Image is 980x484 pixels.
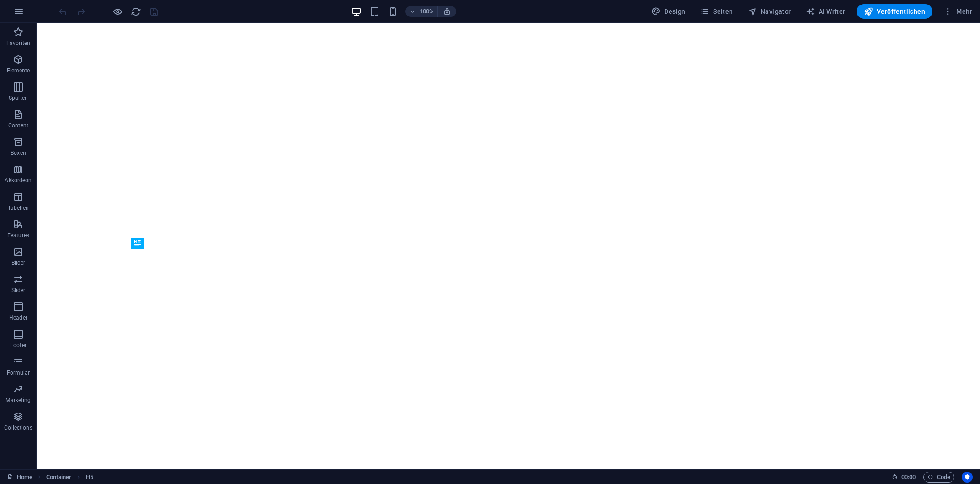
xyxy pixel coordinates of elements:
[130,6,141,17] button: reload
[9,314,27,321] p: Header
[908,473,909,480] span: :
[962,472,973,483] button: Usercentrics
[901,472,916,483] span: 00 00
[11,287,26,294] p: Slider
[806,7,846,16] span: AI Writer
[86,472,93,483] span: Klick zum Auswählen. Doppelklick zum Bearbeiten
[864,7,925,16] span: Veröffentlichen
[6,39,30,47] p: Favoriten
[7,472,32,483] a: Klick, um Auswahl aufzuheben. Doppelklick öffnet Seitenverwaltung
[405,6,438,17] button: 100%
[5,397,31,404] p: Marketing
[923,472,954,483] button: Code
[940,4,976,19] button: Mehr
[11,259,26,266] p: Bilder
[648,4,689,19] button: Design
[131,6,141,17] i: Seite neu laden
[744,4,795,19] button: Navigator
[8,204,29,212] p: Tabellen
[10,342,27,349] p: Footer
[648,4,689,19] div: Design (Strg+Alt+Y)
[927,472,950,483] span: Code
[802,4,849,19] button: AI Writer
[46,472,93,483] nav: breadcrumb
[697,4,737,19] button: Seiten
[892,472,916,483] h6: Session-Zeit
[9,94,28,102] p: Spalten
[5,177,32,184] p: Akkordeon
[112,6,123,17] button: Klicke hier, um den Vorschau-Modus zu verlassen
[7,369,30,376] p: Formular
[11,149,26,157] p: Boxen
[651,7,686,16] span: Design
[7,232,29,239] p: Features
[46,472,72,483] span: Klick zum Auswählen. Doppelklick zum Bearbeiten
[857,4,932,19] button: Veröffentlichen
[4,424,32,431] p: Collections
[7,67,30,74] p: Elemente
[8,122,28,129] p: Content
[419,6,434,17] h6: 100%
[443,7,451,16] i: Bei Größenänderung Zoomstufe automatisch an das gewählte Gerät anpassen.
[700,7,733,16] span: Seiten
[943,7,972,16] span: Mehr
[748,7,791,16] span: Navigator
